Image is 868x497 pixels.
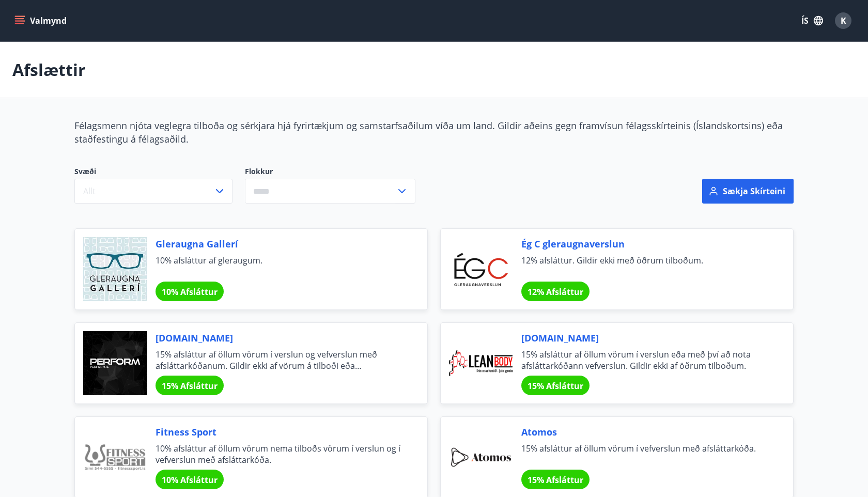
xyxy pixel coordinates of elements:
span: 12% afsláttur. Gildir ekki með öðrum tilboðum. [521,255,768,277]
p: Afslættir [12,58,86,81]
span: Gleraugna Gallerí [156,237,402,251]
span: Fitness Sport [156,425,402,439]
button: Sækja skírteini [702,179,794,204]
span: Svæði [74,166,233,179]
span: K [841,15,846,26]
span: 10% afsláttur af gleraugum. [156,255,402,277]
span: 15% Afsláttur [528,474,583,486]
span: 10% Afsláttur [162,474,218,486]
span: 15% Afsláttur [162,380,218,392]
span: Allt [83,185,96,197]
span: [DOMAIN_NAME] [156,331,402,345]
button: K [831,8,856,33]
button: menu [12,11,71,30]
span: 15% Afsláttur [528,380,583,392]
button: ÍS [796,11,829,30]
span: 15% afsláttur af öllum vörum í vefverslun með afsláttarkóða. [521,443,768,465]
span: Atomos [521,425,768,439]
label: Flokkur [245,166,415,177]
button: Allt [74,179,233,204]
span: 10% afsláttur af öllum vörum nema tilboðs vörum í verslun og í vefverslun með afsláttarkóða. [156,443,402,465]
span: Ég C gleraugnaverslun [521,237,768,251]
span: 12% Afsláttur [528,286,583,298]
span: 15% afsláttur af öllum vörum í verslun og vefverslun með afsláttarkóðanum. Gildir ekki af vörum á... [156,349,402,371]
span: 10% Afsláttur [162,286,218,298]
span: Félagsmenn njóta veglegra tilboða og sérkjara hjá fyrirtækjum og samstarfsaðilum víða um land. Gi... [74,119,783,145]
span: [DOMAIN_NAME] [521,331,768,345]
span: 15% afsláttur af öllum vörum í verslun eða með því að nota afsláttarkóðann vefverslun. Gildir ekk... [521,349,768,371]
